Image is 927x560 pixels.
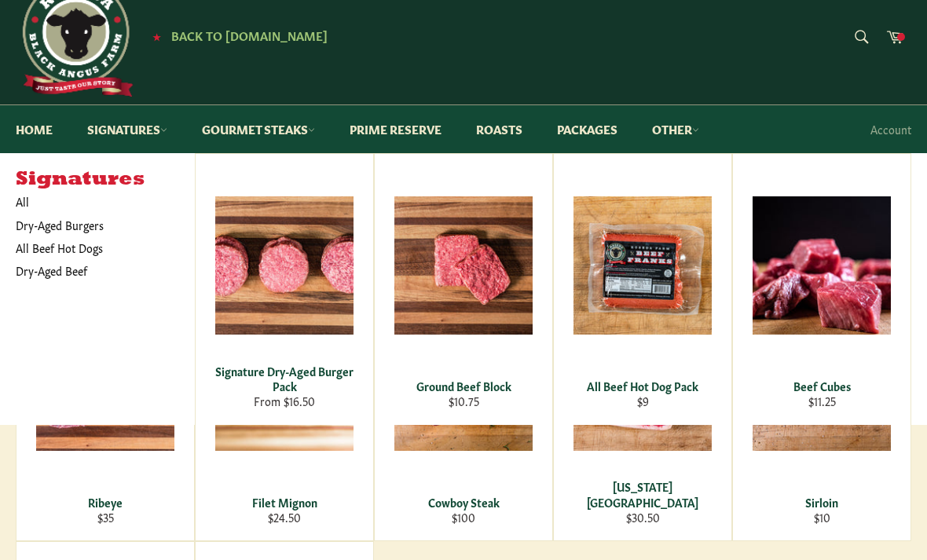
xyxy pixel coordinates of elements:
[71,105,183,153] a: Signatures
[753,196,891,335] img: Beef Cubes
[152,30,161,42] span: ★
[206,364,364,394] div: Signature Dry-Aged Burger Pack
[743,379,901,393] div: Beef Cubes
[573,196,712,335] img: All Beef Hot Dog Pack
[186,105,331,153] a: Gourmet Steaks
[460,105,538,153] a: Roasts
[8,259,179,282] a: Dry-Aged Beef
[8,236,179,259] a: All Beef Hot Dogs
[541,105,633,153] a: Packages
[564,393,722,408] div: $9
[27,510,185,525] div: $35
[743,510,901,525] div: $10
[385,393,543,408] div: $10.75
[8,214,179,236] a: Dry-Aged Burgers
[732,153,911,425] a: Beef Cubes Beef Cubes $11.25
[27,495,185,510] div: Ribeye
[385,510,543,525] div: $100
[145,30,328,42] a: ★ Back to [DOMAIN_NAME]
[16,169,195,191] h5: Signatures
[206,393,364,408] div: From $16.50
[215,196,354,335] img: Signature Dry-Aged Burger Pack
[206,510,364,525] div: $24.50
[374,153,553,425] a: Ground Beef Block Ground Beef Block $10.75
[195,153,374,425] a: Signature Dry-Aged Burger Pack Signature Dry-Aged Burger Pack From $16.50
[385,495,543,510] div: Cowboy Steak
[564,379,722,393] div: All Beef Hot Dog Pack
[743,495,901,510] div: Sirloin
[385,379,543,393] div: Ground Beef Block
[743,393,901,408] div: $11.25
[171,27,328,43] span: Back to [DOMAIN_NAME]
[394,196,533,335] img: Ground Beef Block
[564,510,722,525] div: $30.50
[863,106,919,152] a: Account
[564,479,722,510] div: [US_STATE][GEOGRAPHIC_DATA]
[553,153,732,425] a: All Beef Hot Dog Pack All Beef Hot Dog Pack $9
[206,495,364,510] div: Filet Mignon
[334,105,457,153] a: Prime Reserve
[636,105,715,153] a: Other
[8,190,195,213] a: All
